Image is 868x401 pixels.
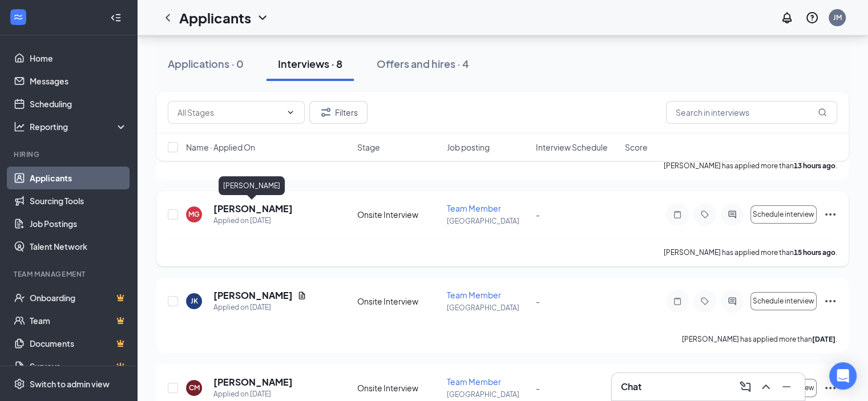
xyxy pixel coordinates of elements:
svg: ComposeMessage [738,380,752,394]
svg: Minimize [780,380,793,394]
svg: Notifications [780,11,794,25]
span: Name · Applied On [186,141,255,153]
a: Scheduling [30,92,127,115]
button: Minimize [777,378,796,396]
svg: Collapse [110,12,122,23]
a: Messages [30,70,127,92]
div: JK [191,296,198,306]
span: Team Member [447,376,501,387]
span: Schedule interview [753,210,814,218]
svg: ChevronDown [256,11,269,25]
svg: Note [671,297,684,306]
svg: Filter [319,106,333,119]
button: Schedule interview [750,292,817,310]
input: Search in interviews [666,101,837,124]
span: Score [625,141,648,153]
span: Team Member [447,290,501,300]
a: Talent Network [30,235,127,258]
div: [PERSON_NAME] [219,176,285,195]
a: Home [30,47,127,70]
div: Offers and hires · 4 [377,56,469,71]
div: Switch to admin view [30,378,110,390]
a: Applicants [30,167,127,189]
div: Hiring [14,149,125,159]
a: OnboardingCrown [30,286,127,309]
h5: [PERSON_NAME] [213,289,293,302]
div: Reporting [30,121,128,132]
svg: WorkstreamLogo [13,11,24,23]
a: SurveysCrown [30,355,127,378]
a: DocumentsCrown [30,332,127,355]
div: Team Management [14,269,125,279]
svg: Analysis [14,121,25,132]
div: Applied on [DATE] [213,302,306,313]
h5: [PERSON_NAME] [213,202,293,215]
span: - [536,209,540,220]
svg: Note [671,210,684,219]
p: [PERSON_NAME] has applied more than . [664,248,837,257]
button: ChevronUp [757,378,775,396]
b: [DATE] [812,335,835,343]
div: Onsite Interview [357,295,439,307]
h1: Applicants [179,8,251,27]
div: MG [188,209,200,219]
svg: Tag [698,297,712,306]
button: ComposeMessage [736,378,754,396]
div: Onsite Interview [357,209,439,220]
div: Applied on [DATE] [213,215,293,226]
svg: Ellipses [823,294,837,308]
a: Job Postings [30,212,127,235]
span: Job posting [446,141,489,153]
p: [PERSON_NAME] has applied more than . [682,334,837,344]
div: Open Intercom Messenger [829,362,857,390]
div: Applications · 0 [168,56,244,71]
p: [GEOGRAPHIC_DATA] [447,216,529,226]
h5: [PERSON_NAME] [213,376,293,388]
h3: Chat [621,380,641,393]
span: - [536,296,540,306]
svg: Ellipses [823,208,837,221]
p: [GEOGRAPHIC_DATA] [447,390,529,399]
svg: Settings [14,378,25,390]
a: Sourcing Tools [30,189,127,212]
svg: ActiveChat [725,210,739,219]
svg: Document [297,291,306,300]
svg: MagnifyingGlass [818,108,827,117]
div: Interviews · 8 [278,56,342,71]
span: Schedule interview [753,297,814,305]
div: CM [189,383,200,392]
svg: ChevronDown [286,108,295,117]
div: Onsite Interview [357,382,439,394]
button: Filter Filters [309,101,368,124]
input: All Stages [177,106,281,119]
span: Interview Schedule [536,141,608,153]
b: 15 hours ago [794,248,835,257]
svg: ActiveChat [725,297,739,306]
svg: QuestionInfo [805,11,819,25]
span: Stage [357,141,380,153]
span: Team Member [447,203,501,213]
span: - [536,383,540,393]
svg: Tag [698,210,712,219]
p: [GEOGRAPHIC_DATA] [447,303,529,313]
a: TeamCrown [30,309,127,332]
svg: Ellipses [823,381,837,395]
div: Applied on [DATE] [213,388,293,400]
button: Schedule interview [750,205,817,224]
svg: ChevronUp [759,380,773,394]
svg: ChevronLeft [161,11,175,25]
div: JM [833,13,842,22]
